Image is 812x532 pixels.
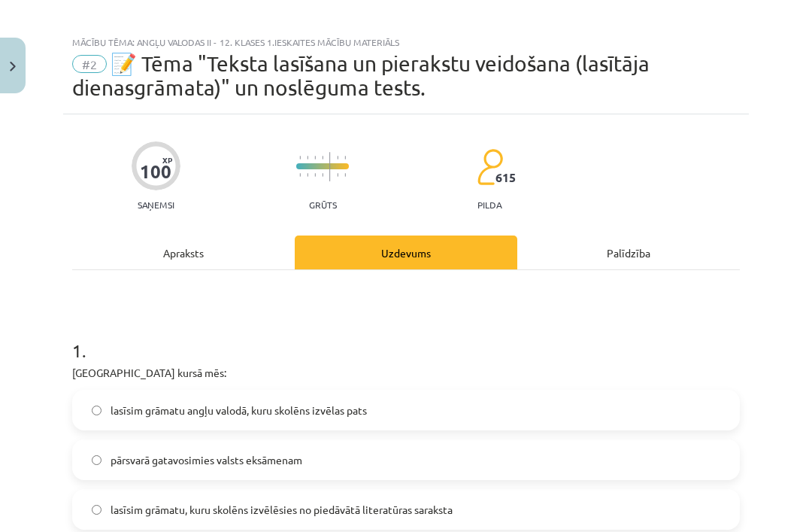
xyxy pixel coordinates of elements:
img: icon-short-line-57e1e144782c952c97e751825c79c345078a6d821885a25fce030b3d8c18986b.svg [337,173,338,177]
img: icon-short-line-57e1e144782c952c97e751825c79c345078a6d821885a25fce030b3d8c18986b.svg [299,156,301,160]
span: 615 [495,171,516,184]
p: Saņemsi [132,199,180,210]
span: lasīsim grāmatu, kuru skolēns izvēlēsies no piedāvātā literatūras saraksta [111,502,453,518]
img: students-c634bb4e5e11cddfef0936a35e636f08e4e9abd3cc4e673bd6f9a4125e45ecb1.svg [477,148,503,186]
span: #2 [72,55,107,73]
div: Palīdzība [517,236,740,269]
span: lasīsim grāmatu angļu valodā, kuru skolēns izvēlas pats [111,403,367,418]
img: icon-close-lesson-0947bae3869378f0d4975bcd49f059093ad1ed9edebbc8119c70593378902aed.svg [10,62,16,71]
img: icon-short-line-57e1e144782c952c97e751825c79c345078a6d821885a25fce030b3d8c18986b.svg [307,173,308,177]
img: icon-short-line-57e1e144782c952c97e751825c79c345078a6d821885a25fce030b3d8c18986b.svg [322,173,323,177]
div: Uzdevums [295,236,517,269]
img: icon-short-line-57e1e144782c952c97e751825c79c345078a6d821885a25fce030b3d8c18986b.svg [314,156,316,160]
p: Grūts [309,199,337,210]
span: pārsvarā gatavosimies valsts eksāmenam [111,452,302,468]
input: lasīsim grāmatu, kuru skolēns izvēlēsies no piedāvātā literatūras saraksta [92,505,101,515]
img: icon-short-line-57e1e144782c952c97e751825c79c345078a6d821885a25fce030b3d8c18986b.svg [337,156,338,160]
img: icon-short-line-57e1e144782c952c97e751825c79c345078a6d821885a25fce030b3d8c18986b.svg [314,173,316,177]
span: 📝 Tēma "Teksta lasīšana un pierakstu veidošana (lasītāja dienasgrāmata)" un noslēguma tests. [72,51,650,100]
img: icon-short-line-57e1e144782c952c97e751825c79c345078a6d821885a25fce030b3d8c18986b.svg [307,156,308,160]
img: icon-long-line-d9ea69661e0d244f92f715978eff75569469978d946b2353a9bb055b3ed8787d.svg [329,152,331,181]
input: pārsvarā gatavosimies valsts eksāmenam [92,455,101,465]
p: pilda [477,199,501,210]
div: 100 [140,161,171,182]
div: Apraksts [72,236,295,269]
span: XP [162,156,172,164]
img: icon-short-line-57e1e144782c952c97e751825c79c345078a6d821885a25fce030b3d8c18986b.svg [344,156,346,160]
p: [GEOGRAPHIC_DATA] kursā mēs: [72,365,740,381]
div: Mācību tēma: Angļu valodas ii - 12. klases 1.ieskaites mācību materiāls [72,37,740,47]
img: icon-short-line-57e1e144782c952c97e751825c79c345078a6d821885a25fce030b3d8c18986b.svg [344,173,346,177]
img: icon-short-line-57e1e144782c952c97e751825c79c345078a6d821885a25fce030b3d8c18986b.svg [322,156,323,160]
h1: 1 . [72,314,740,360]
input: lasīsim grāmatu angļu valodā, kuru skolēns izvēlas pats [92,406,101,415]
img: icon-short-line-57e1e144782c952c97e751825c79c345078a6d821885a25fce030b3d8c18986b.svg [299,173,301,177]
